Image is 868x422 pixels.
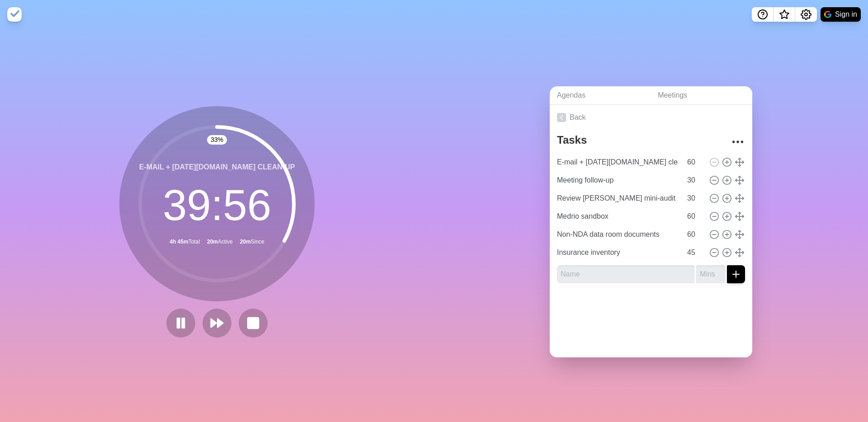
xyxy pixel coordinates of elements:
[821,7,861,22] button: Sign in
[7,7,22,22] img: timeblocks logo
[684,244,705,262] input: Mins
[684,189,705,207] input: Mins
[684,153,705,171] input: Mins
[824,11,831,18] img: google logo
[651,86,752,105] a: Meetings
[553,225,682,244] input: Name
[553,171,682,189] input: Name
[684,171,705,189] input: Mins
[684,207,705,225] input: Mins
[752,7,774,22] button: Help
[553,153,682,171] input: Name
[696,265,725,283] input: Mins
[550,86,651,105] a: Agendas
[553,244,682,262] input: Name
[553,189,682,207] input: Name
[729,133,747,151] button: More
[553,207,682,225] input: Name
[774,7,795,22] button: What’s new
[550,105,752,130] a: Back
[795,7,817,22] button: Settings
[557,265,694,283] input: Name
[684,225,705,244] input: Mins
